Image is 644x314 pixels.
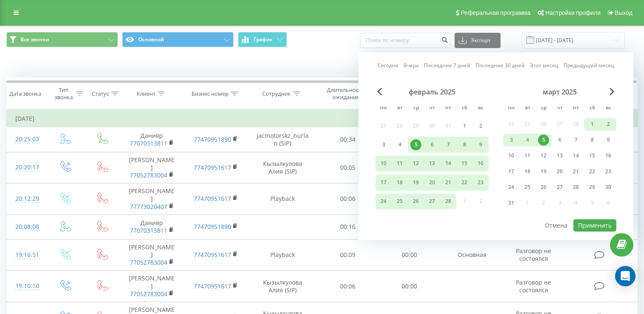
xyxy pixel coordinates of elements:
[535,181,552,194] div: ср 26 мар. 2025 г.
[375,88,489,96] div: февраль 2025
[408,156,424,171] div: ср 12 февр. 2025 г.
[503,197,519,209] div: пн 31 мар. 2025 г.
[375,194,392,209] div: пн 24 февр. 2025 г.
[426,139,438,150] div: 6
[393,102,406,115] abbr: вторник
[573,219,616,231] button: Применить
[392,137,408,153] div: вт 4 февр. 2025 г.
[554,150,565,161] div: 13
[458,102,471,115] abbr: суббота
[424,137,440,153] div: чт 6 февр. 2025 г.
[408,137,424,153] div: ср 5 февр. 2025 г.
[459,120,470,131] div: 1
[15,131,37,148] div: 20:25:03
[459,158,470,169] div: 15
[503,134,519,146] div: пн 3 мар. 2025 г.
[586,102,598,115] abbr: суббота
[522,166,533,177] div: 18
[461,9,530,16] span: Реферальная программа
[360,33,450,48] input: Поиск по номеру
[587,182,598,193] div: 29
[506,197,517,208] div: 31
[248,127,317,152] td: jacmotorskz_nurlan (SIP)
[130,171,167,179] a: 77052783004
[540,219,572,231] button: Отмена
[600,165,616,178] div: вс 23 мар. 2025 г.
[554,166,565,177] div: 20
[615,9,633,16] span: Выход
[568,149,584,162] div: пт 14 мар. 2025 г.
[600,149,616,162] div: вс 16 мар. 2025 г.
[587,150,598,161] div: 15
[506,134,517,146] div: 3
[194,282,231,290] a: 77470951617
[570,166,581,177] div: 21
[600,134,616,146] div: вс 9 мар. 2025 г.
[394,158,405,169] div: 11
[570,182,581,193] div: 28
[426,177,438,188] div: 20
[248,271,317,302] td: Кызылкулова Алия (SIP)
[194,194,231,203] a: 77470951617
[120,183,184,215] td: [PERSON_NAME]
[472,118,489,134] div: вс 2 февр. 2025 г.
[610,88,615,95] span: Next Month
[603,134,614,146] div: 9
[120,152,184,183] td: [PERSON_NAME]
[317,271,379,302] td: 00:06
[424,174,440,190] div: чт 20 февр. 2025 г.
[568,165,584,178] div: пт 21 мар. 2025 г.
[248,152,317,183] td: Кызылкулова Алия (SIP)
[587,134,598,146] div: 8
[603,182,614,193] div: 30
[377,102,390,115] abbr: понедельник
[377,88,382,95] span: Previous Month
[192,90,229,97] div: Бизнес номер
[538,134,549,146] div: 5
[600,181,616,194] div: вс 30 мар. 2025 г.
[392,174,408,190] div: вт 18 февр. 2025 г.
[122,32,234,47] button: Основной
[570,134,581,146] div: 7
[519,165,535,178] div: вт 18 мар. 2025 г.
[537,102,550,115] abbr: среда
[409,102,422,115] abbr: среда
[92,90,109,97] div: Статус
[587,166,598,177] div: 22
[375,137,392,153] div: пн 3 февр. 2025 г.
[552,134,568,146] div: чт 6 мар. 2025 г.
[7,110,638,127] td: [DATE]
[378,158,389,169] div: 10
[130,258,167,266] a: 77052783004
[54,86,74,101] div: Тип звонка
[584,134,600,146] div: сб 8 мар. 2025 г.
[194,135,231,143] a: 77470951890
[443,196,454,207] div: 28
[9,90,41,97] div: Дата звонка
[584,165,600,178] div: сб 22 мар. 2025 г.
[568,181,584,194] div: пт 28 мар. 2025 г.
[325,86,367,101] div: Длительность ожидания
[262,90,291,97] div: Сотрудник
[120,271,184,302] td: [PERSON_NAME]
[503,181,519,194] div: пн 24 мар. 2025 г.
[440,239,504,271] td: Основная
[254,37,272,43] span: График
[394,139,405,150] div: 4
[317,152,379,183] td: 00:05
[424,194,440,209] div: чт 27 февр. 2025 г.
[410,139,421,150] div: 5
[456,118,472,134] div: сб 1 февр. 2025 г.
[554,182,565,193] div: 27
[394,177,405,188] div: 18
[317,214,379,239] td: 00:16
[426,196,438,207] div: 27
[15,159,37,176] div: 20:20:17
[248,239,317,271] td: Playback
[570,150,581,161] div: 14
[538,182,549,193] div: 26
[408,174,424,190] div: ср 19 февр. 2025 г.
[552,149,568,162] div: чт 13 мар. 2025 г.
[426,158,438,169] div: 13
[554,134,565,146] div: 6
